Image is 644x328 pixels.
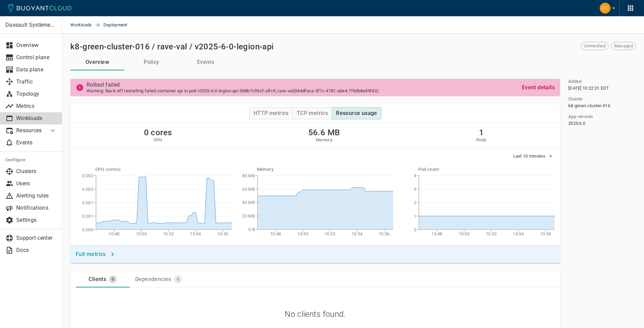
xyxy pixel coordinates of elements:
[16,54,57,61] p: Control plane
[513,231,524,236] tspan: 10:54
[16,205,57,211] p: Notifications
[76,271,130,287] a: Clients0
[16,168,57,175] p: Clusters
[308,137,340,143] h5: Memory
[568,96,583,102] h5: Cluster
[16,192,57,199] p: Alerting rules
[292,107,332,119] button: TCP metrics
[87,81,517,88] p: Rollout failed
[82,200,93,205] tspan: 0.001
[352,231,363,236] tspan: 10:54
[285,309,345,319] h3: No clients found.
[254,110,289,117] h4: HTTP metrics
[95,167,232,172] h5: CPU (cores)
[297,110,328,117] h4: TCP metrics
[163,231,174,236] tspan: 10:52
[249,107,293,119] button: HTTP metrics
[16,91,57,97] p: Topology
[297,231,308,236] tspan: 10:50
[522,84,555,91] h4: Event details
[332,107,381,119] button: Resource usage
[432,231,443,236] tspan: 10:48
[16,217,57,224] p: Settings
[242,200,255,205] tspan: 40 MB
[16,180,57,187] p: Users
[257,167,393,172] h5: Memory
[513,154,547,159] span: Last 10 minutes
[513,151,555,161] button: Last 10 minutes
[16,127,43,134] p: Resources
[568,79,581,84] h5: Added
[16,42,57,49] p: Overview
[16,103,57,110] p: Metrics
[568,114,593,119] h5: App version
[519,84,557,90] a: Event details
[103,16,136,34] span: Deployment
[418,167,555,172] h5: Pod count
[130,271,187,287] a: Dependencies0
[82,187,93,192] tspan: 0.002
[414,214,416,219] tspan: 1
[242,187,255,192] tspan: 60 MB
[70,16,95,34] a: Workloads
[581,43,608,49] span: Unmeshed
[16,139,57,146] p: Events
[459,231,470,236] tspan: 10:50
[76,251,106,258] h4: Full metrics
[16,115,57,122] p: Workloads
[16,235,57,241] p: Support center
[540,231,551,236] tspan: 10:56
[136,231,147,236] tspan: 10:50
[325,231,336,236] tspan: 10:52
[242,214,255,219] tspan: 20 MB
[217,231,229,236] tspan: 10:56
[86,273,106,283] div: Clients
[379,231,390,236] tspan: 10:56
[190,231,201,236] tspan: 10:54
[144,128,172,137] h2: 0 cores
[486,231,497,236] tspan: 10:52
[476,137,487,143] h5: Pods
[124,54,178,70] button: Policy
[414,187,416,192] tspan: 3
[414,173,416,178] tspan: 4
[82,227,93,232] tspan: 0.000
[568,86,609,91] span: Tue, 30 Sep 2025 14:22:31 UTC
[336,110,377,117] h4: Resource usage
[16,78,57,85] p: Traffic
[144,137,172,143] h5: CPU
[82,173,93,178] tspan: 0.002
[73,248,118,260] button: Full metrics
[568,121,585,126] span: 2025.6.0
[109,277,117,282] span: 0
[248,227,255,232] tspan: 0 B
[70,42,274,51] h2: k8-green-cluster-016 / rave-val / v2025-6-0-legion-api
[600,3,611,14] img: David Cassidy
[308,128,340,137] h2: 56.6 MB
[109,231,120,236] tspan: 10:48
[612,43,636,49] span: Managed
[16,66,57,73] p: Data plane
[87,88,517,94] span: Warning: Back-off restarting failed container api in pod v2025-6-0-legion-api-5b8b7c95cf-slfc9_ra...
[5,157,57,163] h5: Configure
[174,277,182,282] span: 0
[178,54,233,70] button: Events
[82,214,93,219] tspan: 0.001
[414,200,416,205] tspan: 2
[519,81,557,94] button: Event details
[16,247,57,254] p: Docs
[568,103,610,109] span: k8-green-cluster-016
[70,54,124,70] button: Overview
[414,227,416,232] tspan: 0
[270,231,281,236] tspan: 10:48
[242,173,255,178] tspan: 80 MB
[476,128,487,137] h2: 1
[133,273,171,283] div: Dependencies
[5,22,56,28] p: Dassault Systèmes- MEDIDATA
